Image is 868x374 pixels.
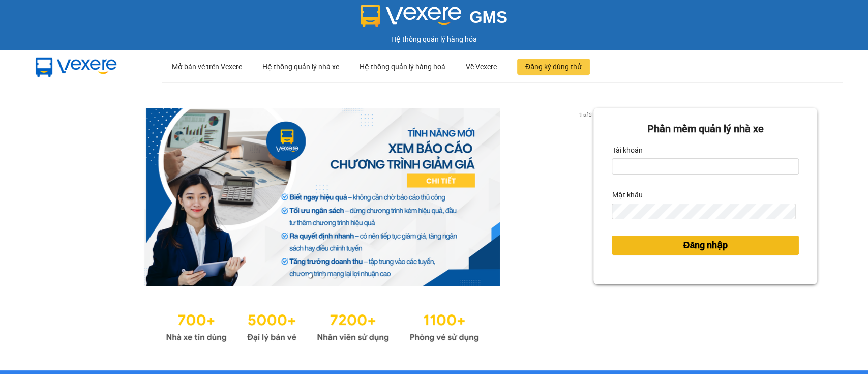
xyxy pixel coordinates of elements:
[166,306,479,345] img: Statistics.png
[262,50,339,83] div: Hệ thống quản lý nhà xe
[25,50,127,83] img: mbUUG5Q.png
[308,274,312,278] li: slide item 1
[361,5,461,27] img: logo 2
[525,61,582,72] span: Đăng ký dùng thử
[612,204,795,220] input: Mật khẩu
[466,50,497,83] div: Về Vexere
[361,15,507,23] a: GMS
[612,158,799,175] input: Tài khoản
[360,50,445,83] div: Hệ thống quản lý hàng hoá
[3,34,865,45] div: Hệ thống quản lý hàng hóa
[172,50,242,83] div: Mở bán vé trên Vexere
[612,121,799,137] div: Phần mềm quản lý nhà xe
[612,187,642,203] label: Mật khẩu
[469,8,507,26] span: GMS
[579,108,593,286] button: next slide / item
[51,108,65,286] button: previous slide / item
[612,142,642,158] label: Tài khoản
[517,59,590,75] button: Đăng ký dùng thử
[320,274,324,278] li: slide item 2
[333,274,337,278] li: slide item 3
[612,236,799,255] button: Đăng nhập
[576,108,593,121] p: 1 of 3
[683,238,728,252] span: Đăng nhập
